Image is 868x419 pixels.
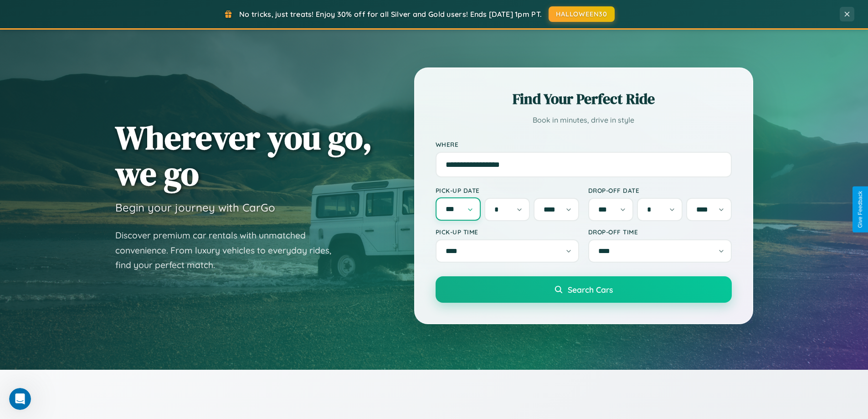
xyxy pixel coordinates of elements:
div: Give Feedback [857,191,863,228]
iframe: Intercom live chat [9,388,31,410]
label: Where [436,140,732,148]
span: No tricks, just treats! Enjoy 30% off for all Silver and Gold users! Ends [DATE] 1pm PT. [239,10,542,19]
label: Drop-off Time [588,228,732,236]
p: Discover premium car rentals with unmatched convenience. From luxury vehicles to everyday rides, ... [115,228,343,273]
label: Pick-up Time [436,228,579,236]
label: Drop-off Date [588,186,732,194]
span: Search Cars [568,285,613,295]
button: Search Cars [436,276,732,303]
h3: Begin your journey with CarGo [115,201,275,214]
h1: Wherever you go, we go [115,119,372,191]
p: Book in minutes, drive in style [436,114,732,127]
label: Pick-up Date [436,186,579,194]
h2: Find Your Perfect Ride [436,89,732,109]
button: HALLOWEEN30 [549,6,615,22]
